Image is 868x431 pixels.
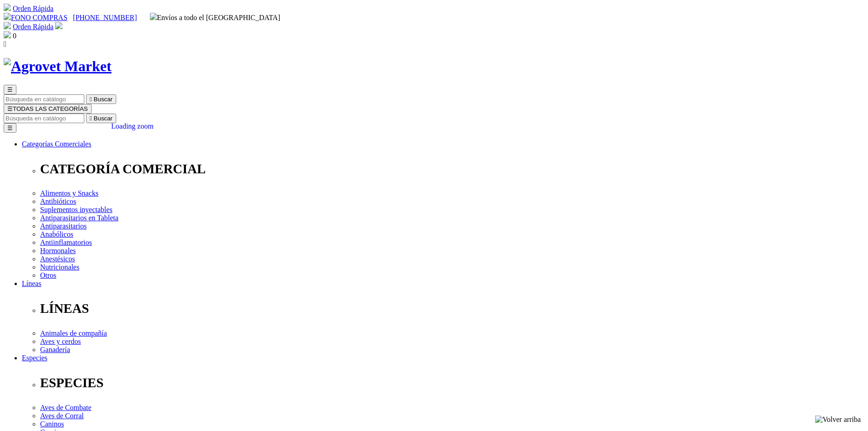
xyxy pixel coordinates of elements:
i:  [4,40,6,48]
a: Antiinflamatorios [40,239,92,246]
button: ☰ [4,85,16,94]
a: Suplementos inyectables [40,206,113,213]
img: shopping-cart.svg [4,4,11,11]
a: Líneas [22,280,41,287]
a: Nutricionales [40,263,79,271]
a: Otros [40,271,56,279]
a: Antibióticos [40,197,76,205]
button:  Buscar [86,114,116,123]
a: Ganadería [40,346,70,353]
a: Anestésicos [40,255,75,263]
a: Anabólicos [40,230,73,238]
button:  Buscar [86,94,116,104]
p: LÍNEAS [40,301,864,316]
span: 0 [13,32,16,40]
img: user.svg [55,22,62,29]
a: Aves y cerdos [40,338,81,345]
a: FONO COMPRAS [4,14,67,21]
img: shopping-cart.svg [4,22,11,29]
img: delivery-truck.svg [150,13,157,20]
img: shopping-bag.svg [4,31,11,38]
input: Buscar [4,94,84,104]
p: CATEGORÍA COMERCIAL [40,161,864,177]
button: ☰TODAS LAS CATEGORÍAS [4,104,92,114]
a: Animales de compañía [40,329,107,337]
span: Buscar [94,96,113,103]
a: Categorías Comerciales [22,140,91,148]
i:  [90,96,92,103]
a: Hormonales [40,247,76,254]
i:  [90,115,92,122]
a: Aves de Corral [40,412,84,420]
a: Alimentos y Snacks [40,189,98,197]
span: Buscar [94,115,113,122]
button: ☰ [4,123,16,133]
a: Especies [22,354,47,362]
a: Acceda a su cuenta de cliente [55,23,62,31]
span: ☰ [7,105,13,112]
img: phone.svg [4,13,11,20]
a: Orden Rápida [13,23,53,31]
input: Buscar [4,114,84,123]
a: Caninos [40,420,64,428]
a: Orden Rápida [13,5,53,12]
p: ESPECIES [40,375,864,390]
a: Antiparasitarios en Tableta [40,214,118,222]
img: Agrovet Market [4,58,112,75]
a: [PHONE_NUMBER] [73,14,137,21]
span: ☰ [7,86,13,93]
a: Antiparasitarios [40,222,87,230]
span: Envíos a todo el [GEOGRAPHIC_DATA] [150,14,281,21]
a: Aves de Combate [40,404,92,411]
img: Volver arriba [815,415,861,424]
div: Loading zoom [111,122,154,130]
